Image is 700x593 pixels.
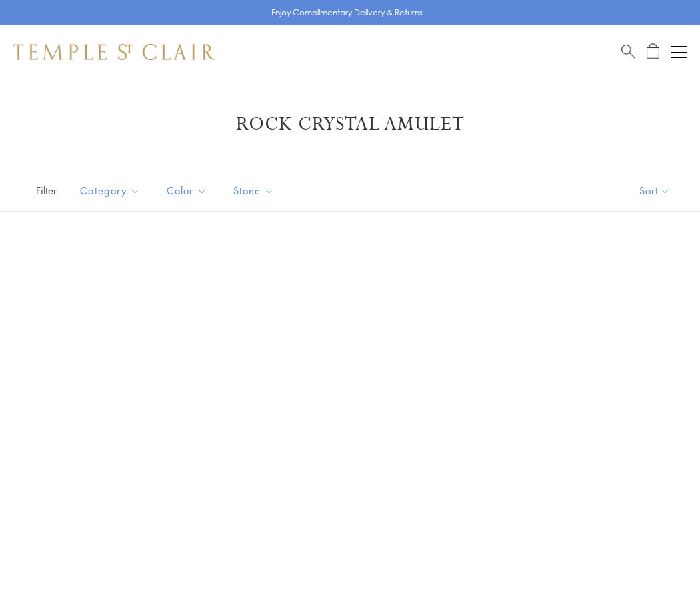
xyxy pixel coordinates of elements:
[13,44,215,60] img: Temple St. Clair
[73,182,150,199] span: Category
[271,6,423,19] p: Enjoy Complimentary Delivery & Returns
[223,176,284,206] button: Stone
[70,176,150,206] button: Category
[609,170,700,211] button: Show sort by
[160,182,217,199] span: Color
[227,182,284,199] span: Stone
[621,43,635,60] a: Search
[671,44,687,60] button: Open navigation
[647,43,659,60] a: Open Shopping Bag
[157,176,217,206] button: Color
[33,112,667,136] h1: Rock Crystal Amulet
